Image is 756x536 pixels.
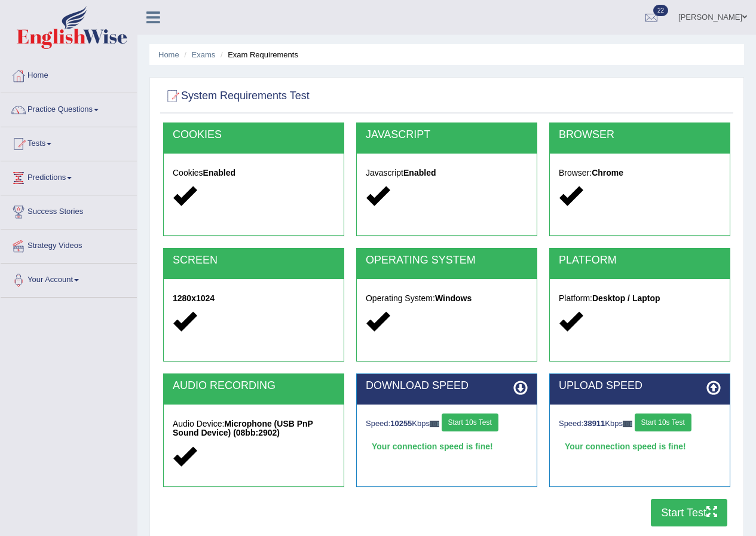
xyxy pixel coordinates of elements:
a: Tests [1,127,137,157]
strong: Desktop / Laptop [592,293,660,303]
strong: Windows [435,293,472,303]
h5: Audio Device: [173,419,335,438]
a: Home [158,50,179,59]
h2: AUDIO RECORDING [173,380,335,392]
h2: UPLOAD SPEED [559,380,721,392]
h2: BROWSER [559,129,721,141]
a: Practice Questions [1,93,137,123]
img: ajax-loader-fb-connection.gif [623,421,632,427]
strong: 10255 [390,419,412,428]
div: Speed: Kbps [366,414,528,434]
h5: Cookies [173,169,335,177]
h2: PLATFORM [559,255,721,267]
strong: 38911 [583,419,605,428]
h2: COOKIES [173,129,335,141]
h2: SCREEN [173,255,335,267]
button: Start Test [651,499,727,526]
a: Predictions [1,161,137,191]
strong: 1280x1024 [173,293,215,303]
h2: DOWNLOAD SPEED [366,380,528,392]
h5: Operating System: [366,294,528,303]
strong: Microphone (USB PnP Sound Device) (08bb:2902) [173,419,313,437]
a: Home [1,59,137,89]
div: Your connection speed is fine! [366,437,528,455]
a: Success Stories [1,195,137,225]
h5: Browser: [559,169,721,177]
a: Your Account [1,264,137,293]
button: Start 10s Test [635,414,691,431]
li: Exam Requirements [218,49,298,60]
h5: Platform: [559,294,721,303]
strong: Chrome [592,168,623,177]
h2: System Requirements Test [163,87,310,105]
h5: Javascript [366,169,528,177]
h2: JAVASCRIPT [366,129,528,141]
h2: OPERATING SYSTEM [366,255,528,267]
div: Your connection speed is fine! [559,437,721,455]
strong: Enabled [403,168,436,177]
span: 22 [653,5,668,16]
div: Speed: Kbps [559,414,721,434]
button: Start 10s Test [442,414,498,431]
a: Strategy Videos [1,229,137,259]
img: ajax-loader-fb-connection.gif [430,421,439,427]
a: Exams [192,50,216,59]
strong: Enabled [203,168,235,177]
